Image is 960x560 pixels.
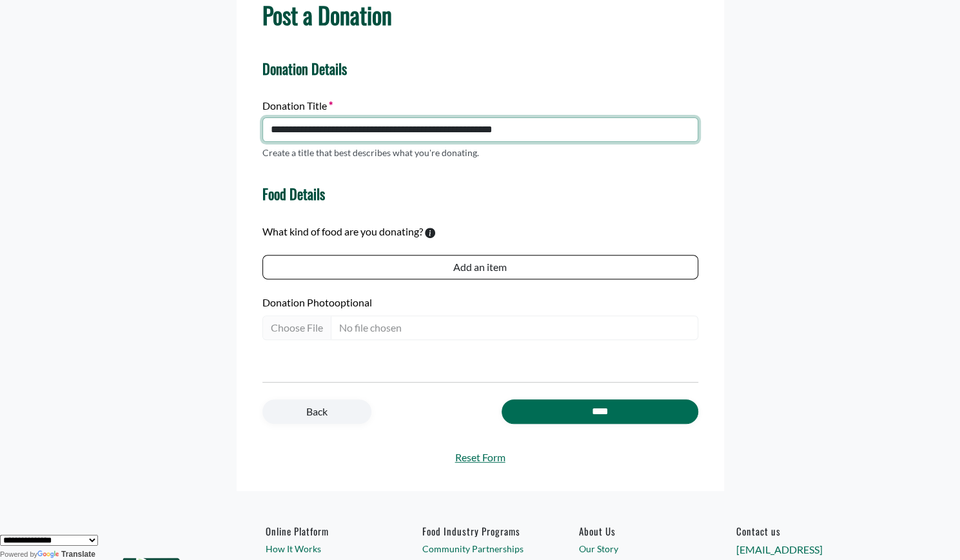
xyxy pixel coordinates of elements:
label: Donation Photo [262,295,698,310]
h4: Food Details [262,185,325,202]
label: What kind of food are you donating? [262,224,423,239]
h4: Donation Details [262,60,698,77]
h6: Contact us [736,525,851,537]
svg: To calculate environmental impacts, we follow the Food Loss + Waste Protocol [425,228,435,238]
button: Add an item [262,255,698,279]
label: Donation Title [262,98,333,114]
h6: Food Industry Programs [422,525,538,537]
a: Back [262,399,371,424]
a: Reset Form [262,450,698,465]
h1: Post a Donation [262,1,698,28]
a: About Us [579,525,694,537]
p: Create a title that best describes what you're donating. [262,146,479,159]
img: Google Translate [37,550,61,559]
h6: Online Platform [266,525,381,537]
span: optional [335,296,372,308]
a: Translate [37,550,95,559]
